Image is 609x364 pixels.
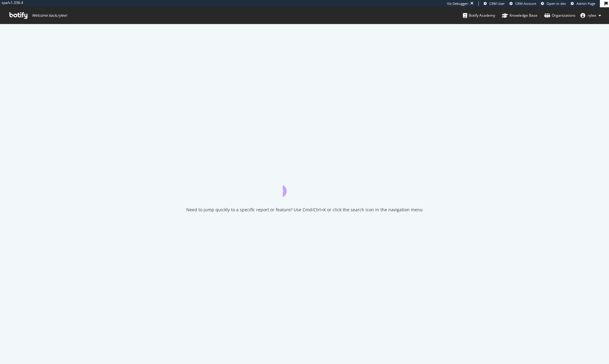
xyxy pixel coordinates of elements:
[547,1,566,6] span: Open in dev
[463,7,495,24] a: Botify Academy
[32,13,67,18] span: Welcome back, rylee !
[509,1,536,6] a: CRM Account
[502,12,537,19] div: Knowledge Base
[544,7,576,24] a: Organizations
[186,207,423,213] div: Need to jump quickly to a specific report or feature? Use Cmd/Ctrl+K or click the search icon in ...
[447,1,469,6] div: Viz Debugger:
[541,1,566,6] a: Open in dev
[544,12,576,19] div: Organizations
[588,13,596,18] span: rylee
[576,1,595,6] span: Admin Page
[515,1,536,6] span: CRM Account
[576,11,606,20] button: rylee
[571,1,595,6] a: Admin Page
[489,1,505,6] span: CRM User
[484,1,505,6] a: CRM User
[463,12,495,19] div: Botify Academy
[283,175,327,197] div: animation
[502,7,537,24] a: Knowledge Base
